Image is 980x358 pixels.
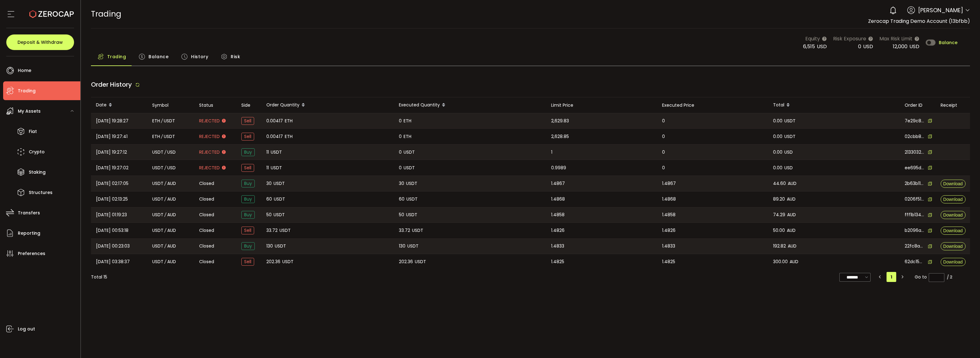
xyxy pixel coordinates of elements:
span: Sell [241,164,254,172]
div: Order Quantity [261,100,394,110]
span: Deposit & Withdraw [18,40,63,44]
span: USDT [152,164,163,171]
span: Closed [199,258,214,265]
span: 02cbb8c4-ce10-4002-a88e-d3646ba8be64 [905,133,925,140]
span: Trading [107,50,126,63]
span: [DATE] 00:23:03 [96,243,130,250]
div: Chat Widget [949,328,980,358]
span: 50.00 [773,227,785,234]
span: 1.4867 [662,180,676,187]
span: Download [943,182,962,186]
span: 0.00 [773,133,782,140]
span: Download [943,197,962,202]
button: Download [941,195,966,203]
span: My Assets [18,107,41,116]
div: Executed Price [657,102,768,109]
span: 1 [551,149,552,156]
span: 2,629.83 [551,117,569,125]
span: AUD [167,180,176,187]
span: Risk Exposure [833,35,866,43]
div: Total [768,100,900,110]
span: Rejected [199,133,220,140]
span: Closed [199,196,214,202]
span: 1.4826 [551,227,565,234]
span: USD [784,164,793,171]
span: [DATE] 19:27:12 [96,149,127,156]
span: 50 [399,211,404,218]
span: Fiat [29,127,37,136]
span: USD [863,43,873,50]
span: 0 [662,133,665,140]
span: 22fc8a25-9c94-4129-9e77-0b225f24e552 [905,243,925,249]
span: 2,628.85 [551,133,569,140]
span: 11 [266,164,269,171]
span: Equity [805,35,820,43]
span: ETH [285,133,293,140]
span: USD [784,149,793,156]
span: Buy [241,195,255,203]
span: AUD [787,211,796,218]
span: 0.00417 [266,117,283,125]
span: 30 [266,180,272,187]
span: USDT [279,227,291,234]
span: Trading [18,86,36,95]
span: USDT [274,180,285,187]
span: USDT [404,164,415,171]
span: Download [943,228,962,233]
div: Date [91,100,147,110]
em: / [164,164,166,171]
span: 1.4833 [551,243,564,250]
span: 202.36 [399,258,413,265]
span: USDT [406,180,417,187]
button: Download [941,211,966,219]
span: USDT [282,258,294,265]
span: USDT [271,164,282,171]
span: [DATE] 02:13:25 [96,196,128,203]
span: 33.72 [266,227,278,234]
span: ETH [285,117,293,125]
span: Rejected [199,149,220,156]
span: b2096a17-3c70-4ad3-964c-78d7bd250c11 [905,227,925,234]
div: / 2 [947,274,952,280]
span: USDT [406,211,417,218]
span: AUD [787,227,796,234]
span: ETH [152,117,160,125]
span: Buy [241,180,255,187]
span: 50 [266,211,272,218]
span: fff1b134-c6d0-4f24-a1a6-b3f0a22d7ae0 [905,212,925,218]
span: 62dc156c-484b-4797-acc5-8d9f15858e6a [905,258,925,265]
div: Order ID [900,102,936,109]
span: 1.4858 [551,211,565,218]
span: Transfers [18,208,40,217]
span: AUD [790,258,798,265]
span: USDT [784,117,796,125]
span: 7e29c8a7-8956-4e05-b5ab-33ace1c83ead [905,118,925,124]
span: USDT [275,243,286,250]
span: USDT [164,133,175,140]
span: 0.00417 [266,133,283,140]
div: Executed Quantity [394,100,546,110]
span: 1.4868 [662,196,676,203]
span: AUD [167,243,176,250]
span: Closed [199,243,214,249]
span: AUD [167,211,176,218]
span: USD [909,43,919,50]
span: 0 [399,117,402,125]
span: 192.82 [773,243,786,250]
span: USDT [152,180,163,187]
span: 60 [399,196,405,203]
span: USDT [412,227,423,234]
div: Limit Price [546,102,657,109]
span: [DATE] 19:27:02 [96,164,128,171]
span: 30 [399,180,404,187]
button: Download [941,180,966,188]
span: Balance [148,50,168,63]
em: / [164,227,166,234]
div: Symbol [147,102,194,109]
span: [DATE] 19:28:27 [96,117,128,125]
em: / [161,133,163,140]
span: 0 [399,133,402,140]
span: USDT [152,258,163,265]
span: Trading [91,8,121,19]
span: 0.00 [773,149,782,156]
